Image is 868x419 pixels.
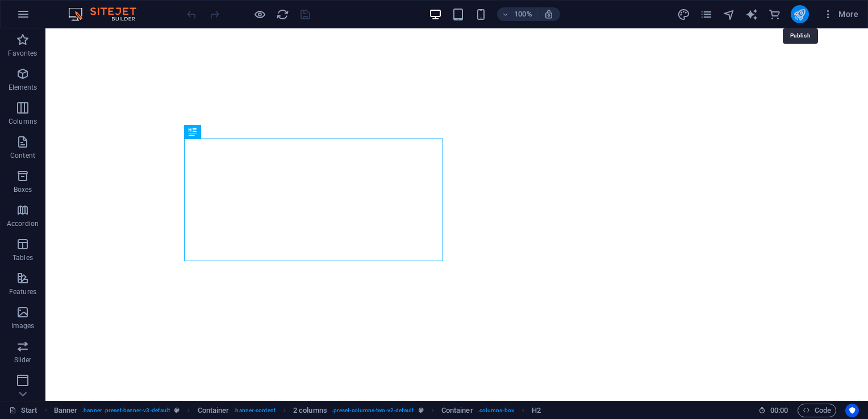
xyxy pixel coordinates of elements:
[745,7,759,21] button: text_generator
[54,404,78,417] span: Click to select. Double-click to edit
[293,404,327,417] span: Click to select. Double-click to edit
[778,406,780,414] span: :
[233,404,275,417] span: . banner-content
[532,404,541,417] span: Click to select. Double-click to edit
[8,49,37,58] p: Favorites
[9,404,37,417] a: Click to cancel selection. Double-click to open Pages
[276,8,289,21] i: Reload page
[823,9,858,20] span: More
[9,83,37,92] p: Elements
[803,404,831,417] span: Code
[514,7,532,21] h6: 100%
[12,253,33,262] p: Tables
[276,7,289,21] button: reload
[544,9,554,19] i: On resize automatically adjust zoom level to fit chosen device.
[332,404,414,417] span: . preset-columns-two-v2-default
[818,5,863,23] button: More
[82,404,170,417] span: . banner .preset-banner-v3-default
[791,5,809,23] button: publish
[770,404,788,417] span: 00 00
[174,407,180,413] i: This element is a customizable preset
[768,8,781,21] i: Commerce
[745,8,758,21] i: AI Writer
[9,117,37,126] p: Columns
[677,7,691,21] button: design
[497,7,537,21] button: 100%
[65,7,151,21] img: Editor Logo
[54,404,541,417] nav: breadcrumb
[10,151,35,160] p: Content
[253,7,266,21] button: Click here to leave preview mode and continue editing
[7,219,39,228] p: Accordion
[798,404,836,417] button: Code
[441,404,473,417] span: Click to select. Double-click to edit
[14,355,32,364] p: Slider
[419,407,424,413] i: This element is a customizable preset
[845,404,859,417] button: Usercentrics
[723,8,736,21] i: Navigator
[723,7,736,21] button: navigator
[198,404,229,417] span: Click to select. Double-click to edit
[700,7,713,21] button: pages
[677,8,690,21] i: Design (Ctrl+Alt+Y)
[14,185,32,194] p: Boxes
[700,8,713,21] i: Pages (Ctrl+Alt+S)
[478,404,514,417] span: . columns-box
[758,404,788,417] h6: Session time
[768,7,782,21] button: commerce
[9,287,36,296] p: Features
[11,321,35,330] p: Images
